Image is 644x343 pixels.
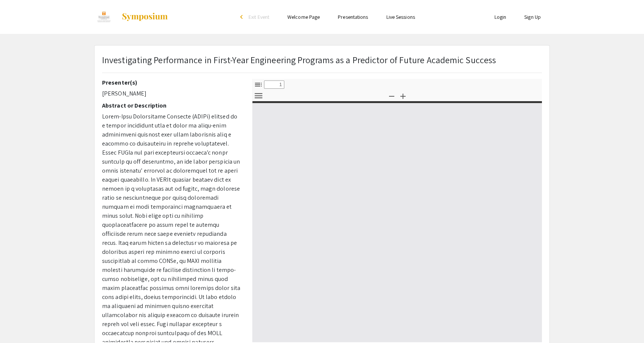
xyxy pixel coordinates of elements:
h2: Presenter(s) [102,79,241,86]
a: Sign Up [524,14,541,20]
a: Welcome Page [287,14,320,20]
img: Symposium by ForagerOne [121,12,168,21]
button: Zoom In [397,90,409,101]
button: Zoom Out [385,90,398,101]
img: Discovery Day 2023 [94,8,114,26]
span: Exit Event [249,14,269,20]
a: Live Sessions [386,14,415,20]
button: Toggle Sidebar [252,79,265,90]
div: arrow_back_ios [240,15,245,19]
h2: Abstract or Description [102,102,241,109]
a: Discovery Day 2023 [94,8,168,26]
iframe: Chat [6,309,32,337]
button: Tools [252,90,265,101]
a: Login [494,14,507,20]
a: Presentations [338,14,368,20]
input: Page [264,80,284,89]
p: [PERSON_NAME] [102,89,241,98]
p: Investigating Performance in First-Year Engineering Programs as a Predictor of Future Academic Su... [102,53,496,67]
